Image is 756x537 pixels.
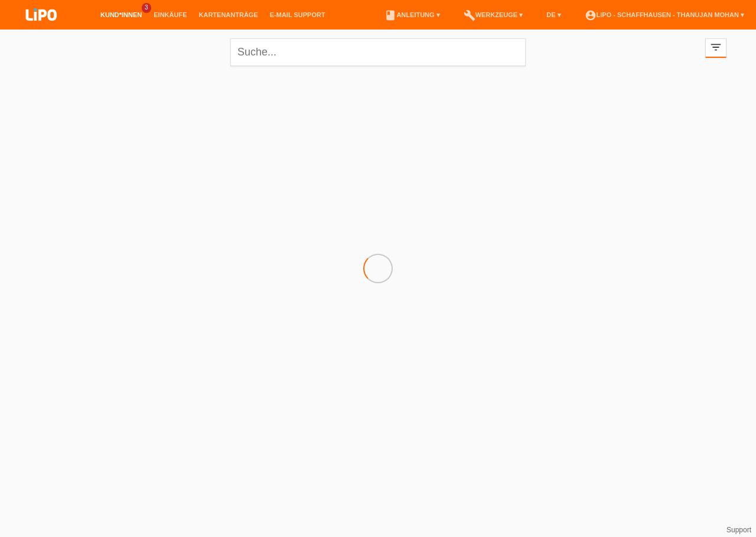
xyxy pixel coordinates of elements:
span: 3 [142,3,151,13]
i: account_circle [585,9,597,21]
a: Support [726,526,751,534]
i: filter_list [709,41,722,54]
a: account_circleLIPO - Schaffhausen - Thanujan Mohan ▾ [579,11,750,18]
a: Einkäufe [148,11,193,18]
a: LIPO pay [12,24,71,33]
a: bookAnleitung ▾ [379,11,445,18]
i: book [384,9,396,21]
a: buildWerkzeuge ▾ [458,11,529,18]
input: Suche... [230,38,526,66]
a: Kartenanträge [193,11,264,18]
i: build [464,9,475,21]
a: DE ▾ [540,11,566,18]
a: E-Mail Support [264,11,331,18]
a: Kund*innen [94,11,148,18]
